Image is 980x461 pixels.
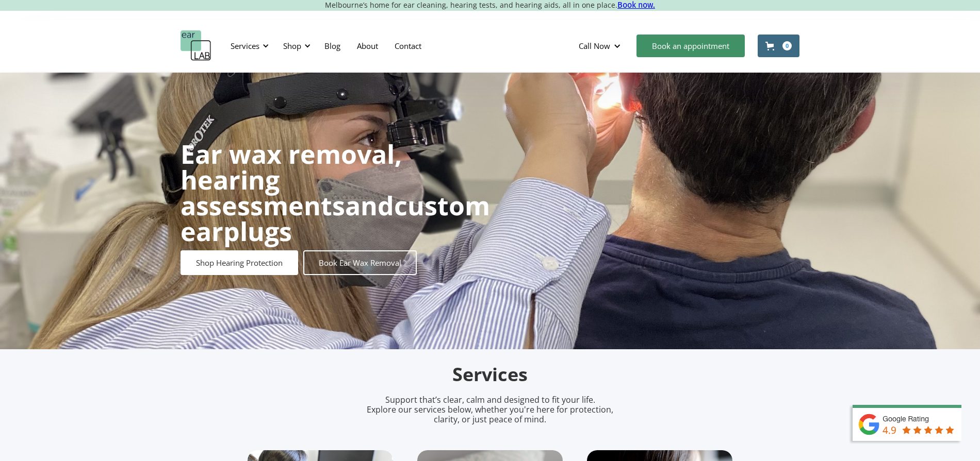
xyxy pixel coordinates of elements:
a: Book Ear Wax Removal [303,250,417,275]
a: Blog [316,31,349,61]
div: Services [224,30,272,61]
a: About [349,31,386,61]
a: Shop Hearing Protection [181,250,298,275]
p: Support that’s clear, calm and designed to fit your life. Explore our services below, whether you... [353,395,627,425]
strong: custom earplugs [181,188,490,249]
h2: Services [248,363,732,387]
div: Shop [277,30,314,61]
a: Contact [386,31,430,61]
div: Call Now [579,41,610,51]
div: Services [231,41,259,51]
a: home [181,30,211,61]
a: Open cart [758,35,799,57]
a: Book an appointment [636,35,745,57]
h1: and [181,141,490,244]
div: Call Now [570,30,631,61]
strong: Ear wax removal, hearing assessments [181,136,402,223]
div: Shop [283,41,301,51]
div: 0 [782,41,792,50]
